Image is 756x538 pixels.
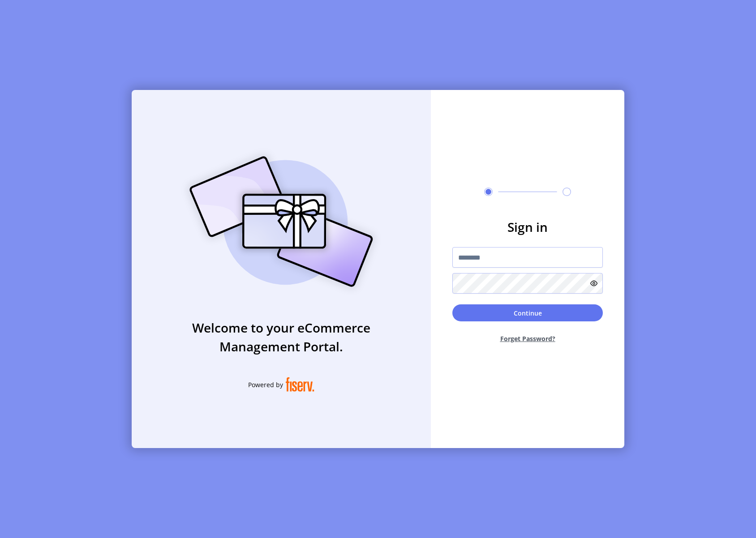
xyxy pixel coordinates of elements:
h3: Sign in [452,218,603,236]
h3: Welcome to your eCommerce Management Portal. [132,318,431,356]
img: card_Illustration.svg [176,146,387,297]
button: Continue [452,304,603,321]
span: Powered by [248,380,283,389]
button: Forget Password? [452,327,603,350]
